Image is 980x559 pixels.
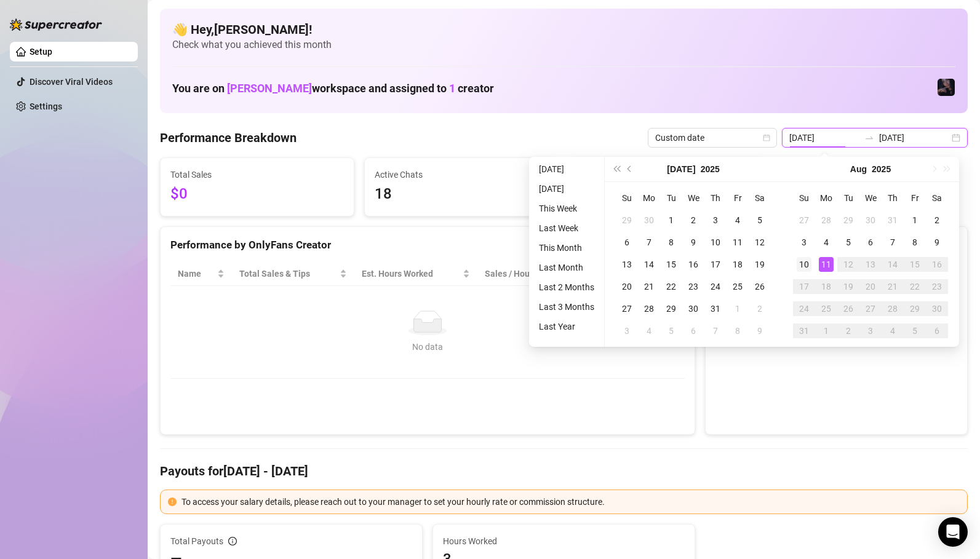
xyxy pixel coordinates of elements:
[863,213,878,228] div: 30
[837,231,859,253] td: 2025-08-05
[534,162,599,176] li: [DATE]
[619,323,634,338] div: 3
[864,133,874,143] span: swap-right
[727,298,749,320] td: 2025-08-01
[232,262,354,286] th: Total Sales & Tips
[664,323,679,338] div: 5
[882,209,904,231] td: 2025-07-31
[727,209,749,231] td: 2025-07-04
[793,231,815,253] td: 2025-08-03
[727,320,749,342] td: 2025-08-08
[160,462,968,480] h4: Payouts for [DATE] - [DATE]
[904,231,926,253] td: 2025-08-08
[863,235,878,250] div: 6
[686,323,701,338] div: 6
[752,323,767,338] div: 9
[534,201,599,216] li: This Week
[660,276,682,298] td: 2025-07-22
[727,276,749,298] td: 2025-07-25
[638,187,660,209] th: Mo
[863,323,878,338] div: 3
[660,253,682,276] td: 2025-07-15
[850,157,867,181] button: Choose a month
[864,133,874,143] span: to
[704,209,727,231] td: 2025-07-03
[841,323,856,338] div: 2
[485,267,553,280] span: Sales / Hour
[749,231,771,253] td: 2025-07-12
[885,279,900,294] div: 21
[638,276,660,298] td: 2025-07-21
[708,301,723,316] div: 31
[882,187,904,209] th: Th
[704,253,727,276] td: 2025-07-17
[793,276,815,298] td: 2025-08-17
[837,187,859,209] th: Tu
[841,235,856,250] div: 5
[181,495,960,509] div: To access your salary details, please reach out to your manager to set your hourly rate or commis...
[682,276,704,298] td: 2025-07-23
[749,320,771,342] td: 2025-08-09
[708,279,723,294] div: 24
[930,213,944,228] div: 2
[815,298,837,320] td: 2025-08-25
[885,323,900,338] div: 4
[882,298,904,320] td: 2025-08-28
[841,257,856,272] div: 12
[749,209,771,231] td: 2025-07-05
[667,157,695,181] button: Choose a month
[704,187,727,209] th: Th
[749,276,771,298] td: 2025-07-26
[859,209,882,231] td: 2025-07-30
[837,298,859,320] td: 2025-08-26
[859,187,882,209] th: We
[885,257,900,272] div: 14
[616,298,638,320] td: 2025-07-27
[885,235,900,250] div: 7
[682,320,704,342] td: 2025-08-06
[686,279,701,294] div: 23
[926,209,948,231] td: 2025-08-02
[239,267,337,280] span: Total Sales & Tips
[664,235,679,250] div: 8
[859,276,882,298] td: 2025-08-20
[872,157,891,181] button: Choose a year
[885,213,900,228] div: 31
[664,213,679,228] div: 1
[793,253,815,276] td: 2025-08-10
[660,209,682,231] td: 2025-07-01
[879,131,949,145] input: End date
[938,79,955,96] img: CYBERGIRL
[749,253,771,276] td: 2025-07-19
[170,237,685,253] div: Performance by OnlyFans Creator
[642,301,656,316] div: 28
[534,260,599,275] li: Last Month
[449,82,455,95] span: 1
[172,38,955,52] span: Check what you achieved this month
[619,257,634,272] div: 13
[926,298,948,320] td: 2025-08-30
[797,235,811,250] div: 3
[930,235,944,250] div: 9
[930,301,944,316] div: 30
[930,257,944,272] div: 16
[859,231,882,253] td: 2025-08-06
[863,257,878,272] div: 13
[763,134,770,141] span: calendar
[534,299,599,314] li: Last 3 Months
[793,320,815,342] td: 2025-08-31
[859,298,882,320] td: 2025-08-27
[638,209,660,231] td: 2025-06-30
[904,298,926,320] td: 2025-08-29
[619,279,634,294] div: 20
[882,320,904,342] td: 2025-09-04
[655,129,770,147] span: Custom date
[642,235,656,250] div: 7
[730,323,745,338] div: 8
[10,18,102,31] img: logo-BBDzfeDw.svg
[819,323,834,338] div: 1
[752,235,767,250] div: 12
[616,231,638,253] td: 2025-07-06
[704,231,727,253] td: 2025-07-10
[930,279,944,294] div: 23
